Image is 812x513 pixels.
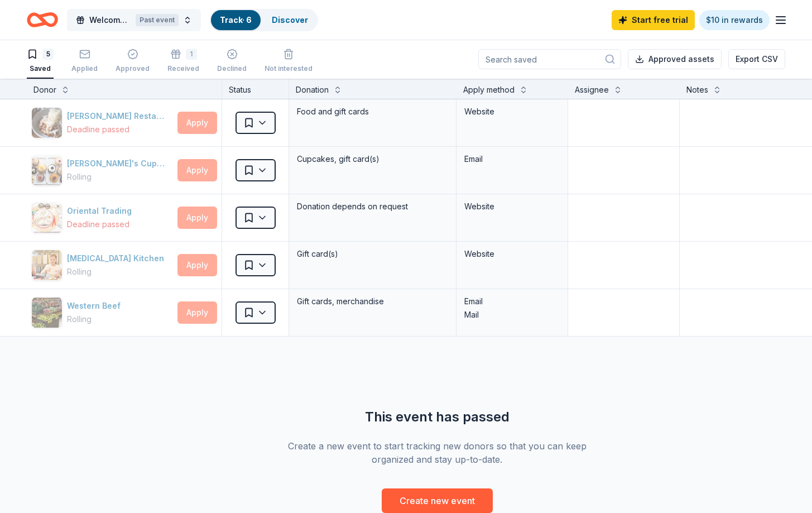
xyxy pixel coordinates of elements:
div: Apply method [463,83,515,97]
div: Email [464,295,560,308]
div: This event has passed [276,408,598,426]
button: 5Saved [27,44,54,79]
a: Home [27,7,58,33]
div: Donation [296,83,329,97]
div: Mail [464,308,560,322]
div: Applied [71,64,98,73]
button: Not interested [265,44,313,79]
button: Export CSV [728,49,785,69]
div: Gift card(s) [296,246,449,262]
a: Discover [272,15,308,25]
div: Website [464,247,560,261]
input: Search saved [478,49,621,69]
button: Approved assets [628,49,722,69]
a: $10 in rewards [699,10,770,30]
div: Food and gift cards [296,104,449,119]
div: Notes [686,83,708,97]
button: Image for Western BeefWestern BeefRolling [31,297,173,328]
button: Create new event [382,488,493,513]
div: 1 [186,49,197,60]
span: Welcome Back Staff [89,13,131,27]
button: 1Received [167,44,199,79]
div: Website [464,200,560,213]
div: Gift cards, merchandise [296,294,449,309]
div: Donation depends on request [296,199,449,214]
div: Cupcakes, gift card(s) [296,151,449,167]
button: Approved [116,44,150,79]
button: Applied [71,44,98,79]
div: Email [464,152,560,166]
a: Start free trial [612,10,695,30]
button: Image for Ethan Stowell Restaurants[PERSON_NAME] RestaurantsDeadline passed [31,107,173,138]
a: Track· 6 [220,15,252,25]
div: Create a new event to start tracking new donors so that you can keep organized and stay up-to-date. [276,439,598,466]
div: Status [222,79,289,99]
div: Donor [33,83,56,97]
div: Website [464,105,560,118]
button: Image for Taste Buds Kitchen[MEDICAL_DATA] KitchenRolling [31,250,173,281]
div: Approved [116,64,150,73]
div: 5 [42,49,54,60]
div: Saved [27,64,54,73]
div: Assignee [575,83,609,97]
button: Welcome Back StaffPast event [67,9,201,31]
button: Image for Molly's Cupcakes[PERSON_NAME]'s CupcakesRolling [31,155,173,186]
div: Past event [136,14,179,26]
div: Not interested [265,64,313,73]
div: Declined [217,64,247,73]
button: Track· 6Discover [210,9,318,31]
button: Declined [217,44,247,79]
button: Image for Oriental TradingOriental TradingDeadline passed [31,202,173,233]
div: Received [167,64,199,73]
